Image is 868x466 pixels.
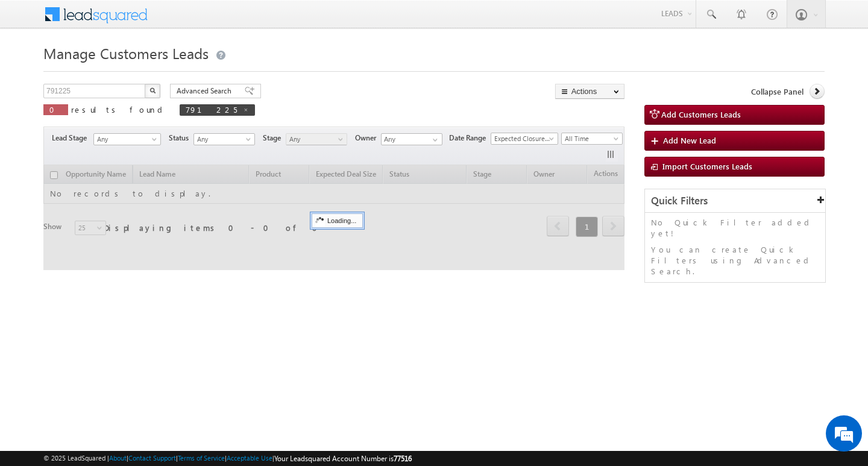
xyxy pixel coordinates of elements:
a: All Time [561,133,623,145]
a: About [109,454,127,462]
span: Import Customers Leads [662,161,752,171]
span: Any [286,134,344,145]
span: Any [194,134,251,145]
input: Type to Search [381,133,442,145]
div: Loading... [312,213,363,228]
a: Any [93,133,161,145]
p: You can create Quick Filters using Advanced Search. [651,244,819,277]
button: Actions [555,84,624,99]
span: 0 [49,104,62,115]
a: Contact Support [128,454,176,462]
div: Quick Filters [645,189,825,213]
img: Search [149,87,156,93]
span: Lead Stage [52,133,92,143]
a: Any [193,133,255,145]
span: Any [94,134,157,145]
span: Status [169,133,193,143]
span: results found [71,104,167,115]
a: Any [286,133,347,145]
span: Date Range [449,133,491,143]
a: Acceptable Use [227,454,272,462]
span: 77516 [394,454,412,463]
span: All Time [562,133,619,144]
span: Collapse Panel [751,86,804,97]
span: Add New Lead [663,135,716,145]
a: Show All Items [426,134,441,146]
span: © 2025 LeadSquared | | | | | [43,453,412,464]
a: Terms of Service [178,454,225,462]
span: Advanced Search [177,86,235,96]
span: Stage [263,133,286,143]
p: No Quick Filter added yet! [651,217,819,239]
span: Add Customers Leads [661,109,741,119]
span: Manage Customers Leads [43,43,209,63]
span: Your Leadsquared Account Number is [274,454,412,463]
span: 791225 [186,104,237,115]
span: Owner [355,133,381,143]
a: Expected Closure Date [491,133,558,145]
span: Expected Closure Date [491,133,554,144]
